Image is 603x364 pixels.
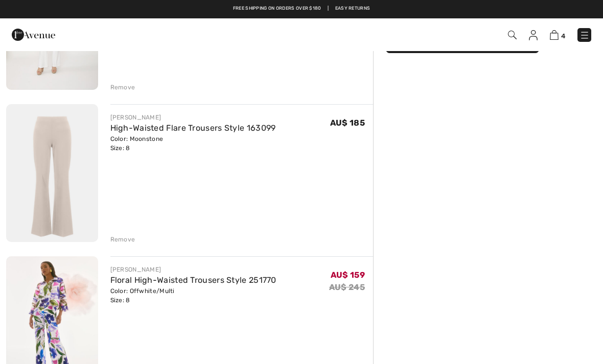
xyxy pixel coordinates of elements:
[110,235,135,244] div: Remove
[110,286,276,305] div: Color: Offwhite/Multi Size: 8
[330,118,365,128] span: AU$ 185
[561,32,565,40] span: 4
[110,113,276,122] div: [PERSON_NAME]
[328,5,329,12] span: |
[12,29,55,39] a: 1ère Avenue
[233,5,321,12] a: Free shipping on orders over $180
[550,30,559,40] img: Shopping Bag
[110,265,276,274] div: [PERSON_NAME]
[579,30,590,40] img: Menu
[329,282,365,292] s: AU$ 245
[335,5,370,12] a: Easy Returns
[110,275,276,285] a: Floral High-Waisted Trousers Style 251770
[529,30,538,40] img: My Info
[12,25,55,45] img: 1ère Avenue
[110,83,135,92] div: Remove
[110,123,276,133] a: High-Waisted Flare Trousers Style 163099
[110,134,276,153] div: Color: Moonstone Size: 8
[550,29,565,41] a: 4
[6,104,98,241] img: High-Waisted Flare Trousers Style 163099
[508,31,517,39] img: Search
[331,270,365,280] span: AU$ 159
